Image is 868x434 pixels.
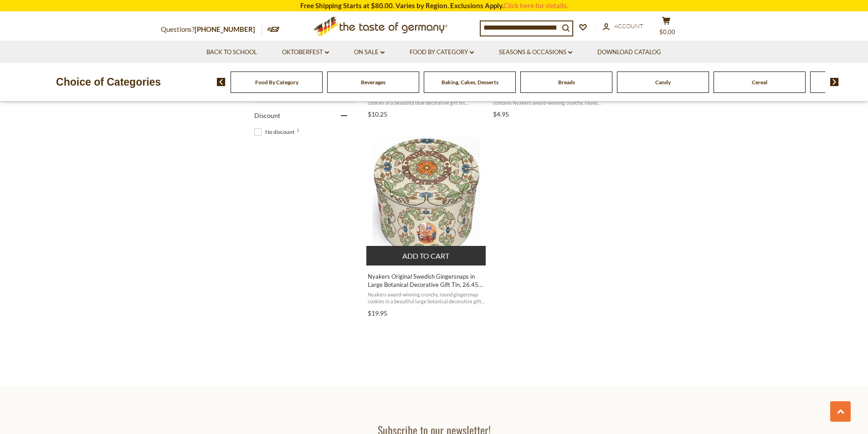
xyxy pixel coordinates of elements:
a: Candy [655,79,671,86]
a: Account [603,21,643,31]
span: No discount [254,128,297,136]
a: Download Catalog [597,47,661,57]
span: Account [614,22,643,30]
a: Food By Category [255,79,298,86]
span: Discount [254,112,280,119]
a: Seasons & Occasions [499,47,572,57]
span: 5 [297,128,299,133]
a: Cereal [752,79,767,86]
p: Questions? [161,24,262,36]
a: Breads [558,79,575,86]
span: $0.00 [659,28,675,36]
a: [PHONE_NUMBER] [195,25,255,33]
a: Food By Category [410,47,474,57]
a: Oktoberfest [282,47,329,57]
img: next arrow [830,78,839,86]
span: Nyakers award-winning crunchy, round gingersnap cookies in a beautiful large botanical decorative... [368,291,486,305]
img: previous arrow [217,78,226,86]
button: $0.00 [653,16,680,39]
a: Back to School [206,47,257,57]
span: $19.95 [368,309,387,317]
a: Baking, Cakes, Desserts [442,79,498,86]
a: On Sale [354,47,385,57]
a: Click here for details. [503,1,568,10]
button: Add to cart [366,246,486,266]
span: Nyakers Original Swedish Gingersnaps in Large Botanical Decorative Gift Tin, 26.45 oz [368,272,486,289]
span: $4.95 [493,110,509,118]
span: $10.25 [368,110,387,118]
a: Nyakers Original Swedish Gingersnaps in Large Botanical Decorative Gift Tin, 26.45 oz [366,129,487,320]
a: Beverages [361,79,385,86]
